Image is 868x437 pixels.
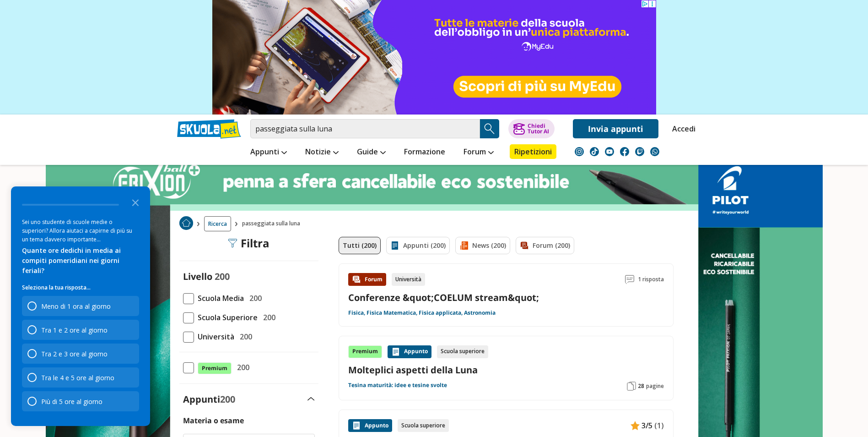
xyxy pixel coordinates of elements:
img: News filtro contenuto [459,241,469,250]
img: Commenti lettura [625,275,634,284]
div: Forum [348,273,386,286]
div: Più di 5 ore al giorno [41,397,102,406]
div: Tra 2 e 3 ore al giorno [41,350,108,358]
div: Survey [11,186,150,426]
button: ChiediTutor AI [508,119,555,138]
span: Scuola Superiore [194,311,258,323]
div: Scuola superiore [398,419,449,432]
button: Search Button [480,119,499,138]
span: 200 [233,361,249,373]
img: Forum contenuto [352,275,361,284]
a: Tesina maturità: idee e tesine svolte [348,382,447,389]
input: Cerca appunti, riassunti o versioni [250,119,480,138]
img: youtube [605,147,614,156]
a: Invia appunti [573,119,658,138]
img: facebook [620,147,629,156]
a: Guide [355,144,388,161]
div: Tra 2 e 3 ore al giorno [22,344,139,364]
label: Appunti [183,393,235,405]
div: Chiedi Tutor AI [528,123,549,134]
a: Notizie [303,144,341,161]
div: Tra 1 e 2 ore al giorno [22,320,139,340]
img: Appunti contenuto [631,421,640,430]
img: twitch [635,147,644,156]
div: Appunto [348,419,392,432]
span: 200 [259,311,275,323]
span: Università [194,331,234,343]
div: Università [392,273,425,286]
img: Appunti contenuto [352,421,361,430]
span: 200 [236,331,252,343]
span: pagine [646,382,664,390]
a: Home [179,216,193,231]
a: Formazione [402,144,447,161]
a: Ricerca [204,216,231,231]
div: Tra le 4 e 5 ore al giorno [41,373,114,382]
img: tiktok [590,147,599,156]
div: Premium [348,345,382,358]
a: Forum (200) [516,237,574,254]
div: Sei uno studente di scuole medie o superiori? Allora aiutaci a capirne di più su un tema davvero ... [22,218,139,244]
p: Seleziona la tua risposta... [22,283,139,292]
div: Appunto [388,345,431,358]
a: News (200) [455,237,510,254]
div: Tra 1 e 2 ore al giorno [41,326,108,334]
span: 3/5 [642,420,652,432]
label: Livello [183,270,212,283]
span: 28 [638,382,644,390]
img: Appunti filtro contenuto [390,241,399,250]
a: Ripetizioni [510,144,556,159]
div: Scuola superiore [437,345,488,358]
span: 1 risposta [638,273,664,286]
img: WhatsApp [650,147,659,156]
div: Più di 5 ore al giorno [22,391,139,411]
button: Close the survey [126,193,145,211]
a: Fisica, Fisica Matematica, Fisica applicata, Astronomia [348,309,496,317]
a: Forum [461,144,496,161]
span: passeggiata sulla luna [242,216,304,231]
a: Molteplici aspetti della Luna [348,364,664,376]
div: Filtra [228,237,270,250]
img: Filtra filtri mobile [228,239,237,248]
div: Meno di 1 ora al giorno [41,302,111,311]
img: instagram [575,147,584,156]
label: Materia o esame [183,415,244,426]
a: Appunti [248,144,289,161]
img: Pagine [627,382,636,391]
a: Accedi [672,119,691,138]
span: 200 [220,393,235,405]
span: Scuola Media [194,292,244,304]
span: Premium [198,362,232,374]
img: Forum filtro contenuto [520,241,529,250]
a: Tutti (200) [339,237,381,254]
div: Quante ore dedichi in media ai compiti pomeridiani nei giorni feriali? [22,246,139,276]
span: 200 [246,292,262,304]
span: 200 [215,270,230,283]
a: Conferenze &quot;COELUM stream&quot; [348,291,539,304]
div: Tra le 4 e 5 ore al giorno [22,367,139,388]
img: Home [179,216,193,230]
img: Appunti contenuto [391,347,400,356]
img: Apri e chiudi sezione [307,397,315,401]
span: (1) [654,420,664,432]
img: Cerca appunti, riassunti o versioni [483,122,496,136]
div: Meno di 1 ora al giorno [22,296,139,316]
a: Appunti (200) [386,237,450,254]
